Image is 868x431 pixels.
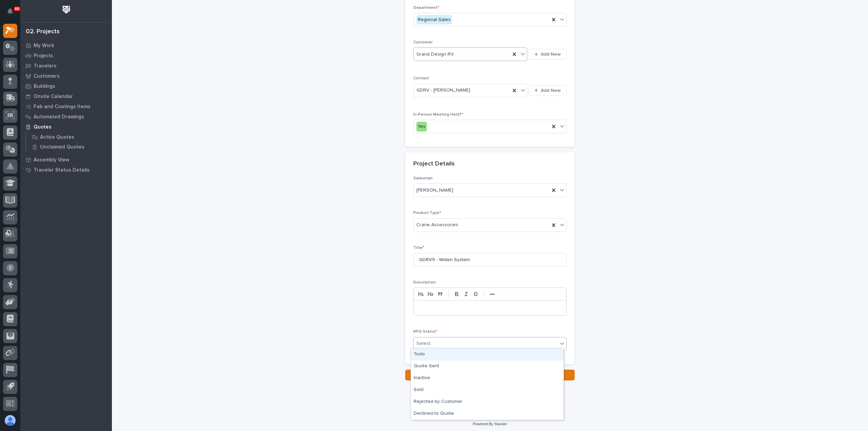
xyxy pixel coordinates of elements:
[20,71,112,81] a: Customers
[20,61,112,71] a: Travelers
[413,330,437,334] span: RFQ Status
[26,28,60,36] div: 02. Projects
[20,165,112,175] a: Traveler Status Details
[413,176,433,180] span: Salesman
[413,211,441,215] span: Product Type
[416,187,453,194] span: [PERSON_NAME]
[34,104,91,110] p: Fab and Coatings Items
[15,6,19,11] p: 66
[34,114,84,120] p: Automated Drawings
[473,422,507,426] a: Powered By Stacker
[34,43,54,49] p: My Work
[60,3,73,16] img: Workspace Logo
[20,91,112,101] a: Onsite Calendar
[20,122,112,132] a: Quotes
[34,157,69,163] p: Assembly View
[34,73,60,79] p: Customers
[34,53,53,59] p: Projects
[413,76,429,80] span: Contact
[413,6,439,10] span: Department
[405,370,575,380] button: Save
[490,292,495,297] strong: •••
[20,155,112,165] a: Assembly View
[20,40,112,51] a: My Work
[411,372,564,384] div: Inactive
[541,51,561,57] span: Add New
[40,144,84,150] p: Unclaimed Quotes
[411,360,564,372] div: Quote Sent
[413,246,424,250] span: Title
[413,160,455,168] h2: Project Details
[20,112,112,122] a: Automated Drawings
[34,63,57,69] p: Travelers
[34,94,73,100] p: Onsite Calendar
[8,8,17,19] div: Notifications66
[20,51,112,61] a: Projects
[20,101,112,112] a: Fab and Coatings Items
[34,167,90,173] p: Traveler Status Details
[529,49,567,60] button: Add New
[416,340,433,347] div: Select...
[3,413,17,428] button: users-avatar
[416,15,452,25] div: Regional Sales
[34,124,52,130] p: Quotes
[20,81,112,91] a: Buildings
[416,51,454,58] span: Grand Design RV
[529,85,567,96] button: Add New
[3,4,17,18] button: Notifications
[26,142,112,152] a: Unclaimed Quotes
[34,83,55,90] p: Buildings
[416,87,470,94] span: GDRV - [PERSON_NAME]
[413,113,463,117] span: In-Person Meeting Held?
[413,40,433,44] span: Customer
[26,132,112,142] a: Active Quotes
[411,408,564,420] div: Declined to Quote
[411,396,564,408] div: Rejected by Customer
[40,134,74,140] p: Active Quotes
[411,384,564,396] div: Sold
[416,221,458,229] span: Crane Accessories
[541,87,561,94] span: Add New
[416,122,427,132] div: Yes
[488,290,497,298] button: •••
[413,280,436,285] span: Description
[411,349,564,360] div: Todo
